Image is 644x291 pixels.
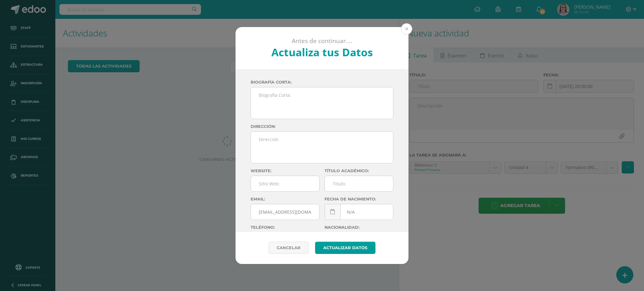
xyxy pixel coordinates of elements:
button: Actualizar datos [315,242,375,254]
label: Nacionalidad: [325,225,393,230]
label: Website: [251,168,319,173]
h2: Actualiza tus Datos [253,45,392,59]
label: Fecha de nacimiento: [325,197,393,201]
label: Biografía corta: [251,80,393,85]
label: Email: [251,197,319,201]
input: Sitio Web: [251,176,319,191]
label: Título académico: [325,168,393,173]
p: Antes de continuar.... [253,37,392,45]
input: Titulo: [325,176,393,191]
input: Fecha de Nacimiento: [325,204,393,220]
input: Correo Electronico: [251,204,319,220]
label: Teléfono: [251,225,319,230]
label: Dirección: [251,124,393,129]
a: Cancelar [269,242,309,254]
